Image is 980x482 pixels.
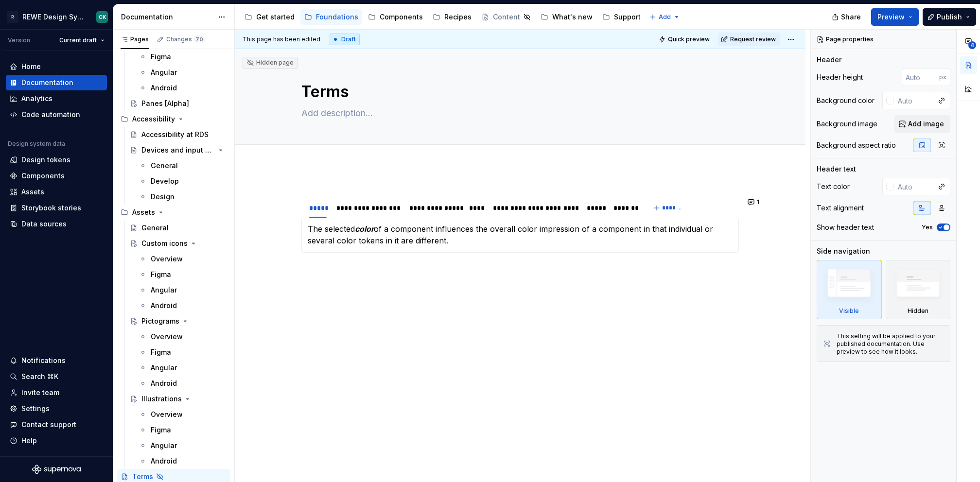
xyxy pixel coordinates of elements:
div: This setting will be applied to your published documentation. Use preview to see how it looks. [837,332,944,356]
div: Components [380,12,423,22]
div: REWE Design System [22,12,85,22]
div: Analytics [21,94,52,103]
p: px [939,73,946,81]
a: Components [364,9,427,25]
div: Support [614,12,641,22]
p: The selected of a component influences the overall color impression of a component in that indivi... [308,223,733,246]
a: General [135,158,230,173]
div: Develop [151,176,179,186]
span: Request review [730,35,776,43]
div: Assets [21,187,44,197]
a: Storybook stories [6,200,107,216]
div: Panes [Alpha] [141,99,189,108]
div: Android [151,83,177,93]
div: Text alignment [817,203,864,213]
div: Angular [151,441,177,450]
div: Text color [817,182,850,191]
div: Changes [166,35,205,43]
span: Current draft [59,36,97,44]
input: Auto [894,178,933,195]
div: Visible [817,260,882,319]
section-item: Color [308,223,733,246]
span: This page has been edited. [243,35,322,43]
button: Current draft [55,34,109,47]
div: Settings [21,404,50,413]
div: Figma [151,270,171,279]
a: Settings [6,401,107,416]
div: Search ⌘K [21,372,58,381]
div: Design [151,192,175,202]
div: Figma [151,425,171,435]
input: Auto [894,92,933,109]
a: Figma [135,49,230,65]
div: General [151,161,178,171]
a: Android [135,298,230,313]
button: Publish [923,8,976,26]
div: Devices and input methods [141,145,215,155]
a: Support [598,9,645,25]
div: What's new [552,12,593,22]
div: Header text [817,164,856,174]
a: Content [477,9,535,25]
a: Figma [135,267,230,282]
div: Visible [839,307,859,315]
svg: Supernova Logo [32,465,81,474]
div: Content [493,12,520,22]
div: Documentation [21,78,73,87]
div: Overview [151,332,183,342]
a: Analytics [6,91,107,106]
textarea: Terms [299,80,737,103]
div: Home [21,62,41,71]
span: Share [841,12,861,22]
a: Pictograms [126,313,230,329]
div: Header height [817,72,863,82]
button: Search ⌘K [6,369,107,384]
input: Auto [902,69,939,86]
div: Hidden page [246,59,294,67]
a: Assets [6,184,107,200]
a: Android [135,376,230,391]
div: Invite team [21,388,59,397]
div: Angular [151,285,177,295]
div: General [141,223,169,233]
span: 4 [968,41,976,49]
button: Add image [894,115,950,133]
a: Devices and input methods [126,142,230,158]
button: Help [6,433,107,448]
div: Pages [121,35,149,43]
a: What's new [537,9,596,25]
a: Android [135,453,230,469]
a: Overview [135,329,230,344]
a: Angular [135,282,230,298]
div: Figma [151,52,171,62]
a: Angular [135,65,230,80]
a: Accessibility at RDS [126,127,230,142]
div: Terms [132,472,153,482]
a: Home [6,59,107,74]
a: Code automation [6,107,107,122]
div: Design system data [8,140,65,148]
div: Accessibility [132,114,175,124]
a: Design tokens [6,152,107,168]
div: Recipes [444,12,472,22]
div: Header [817,55,841,65]
div: Angular [151,68,177,77]
div: Data sources [21,219,67,229]
span: Add [659,13,671,21]
a: General [126,220,230,236]
a: Angular [135,438,230,453]
div: Show header text [817,223,874,232]
div: Pictograms [141,316,179,326]
div: Background image [817,119,877,129]
div: Angular [151,363,177,373]
a: Overview [135,407,230,422]
a: Angular [135,360,230,376]
em: color [355,224,374,234]
div: Hidden [908,307,928,315]
span: Preview [877,12,905,22]
a: Design [135,189,230,205]
button: Quick preview [656,33,714,46]
span: Add image [908,119,944,129]
button: Contact support [6,417,107,432]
